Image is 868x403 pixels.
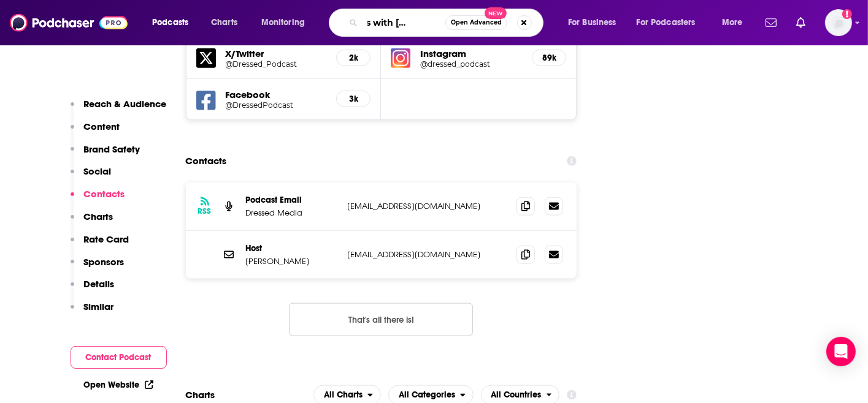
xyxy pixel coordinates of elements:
[399,391,455,399] span: All Categories
[71,188,125,211] button: Contacts
[826,337,856,366] div: Open Intercom Messenger
[84,165,112,177] p: Social
[445,15,507,30] button: Open AdvancedNew
[84,98,167,110] p: Reach & Audience
[261,14,305,31] span: Monitoring
[84,121,120,132] p: Content
[825,9,852,36] img: User Profile
[152,14,188,31] span: Podcasts
[226,48,327,59] h5: X/Twitter
[84,143,140,155] p: Brand Safety
[71,301,114,323] button: Similar
[542,53,556,63] h5: 89k
[825,9,852,36] span: Logged in as ocharlson
[84,211,113,222] p: Charts
[324,391,363,399] span: All Charts
[71,256,125,279] button: Sponsors
[71,278,115,301] button: Details
[246,195,338,205] p: Podcast Email
[71,211,113,233] button: Charts
[71,346,167,369] button: Contact Podcast
[211,14,237,31] span: Charts
[84,301,114,312] p: Similar
[791,12,810,33] a: Show notifications dropdown
[71,143,140,166] button: Brand Safety
[186,389,215,401] h2: Charts
[144,13,204,32] button: open menu
[246,243,338,254] p: Host
[713,13,758,32] button: open menu
[203,13,245,32] a: Charts
[186,149,227,173] h2: Contacts
[246,256,338,266] p: [PERSON_NAME]
[84,188,125,200] p: Contacts
[226,100,327,110] a: @DressedPodcast
[842,9,852,19] svg: Add a profile image
[10,11,128,34] img: Podchaser - Follow, Share and Rate Podcasts
[761,12,782,33] a: Show notifications dropdown
[246,208,338,218] p: Dressed Media
[451,20,502,26] span: Open Advanced
[84,233,129,245] p: Rate Card
[84,256,125,268] p: Sponsors
[420,48,522,59] h5: Instagram
[559,13,632,32] button: open menu
[629,13,713,32] button: open menu
[491,391,542,399] span: All Countries
[84,278,115,290] p: Details
[84,380,153,390] a: Open Website
[825,9,852,36] button: Show profile menu
[253,13,321,32] button: open menu
[289,303,473,336] button: Nothing here.
[71,98,167,121] button: Reach & Audience
[420,59,522,69] a: @dressed_podcast
[568,14,616,31] span: For Business
[637,14,696,31] span: For Podcasters
[348,201,507,211] p: [EMAIL_ADDRESS][DOMAIN_NAME]
[71,121,120,143] button: Content
[347,94,360,104] h5: 3k
[71,233,129,256] button: Rate Card
[722,14,743,31] span: More
[391,48,410,68] img: iconImage
[485,7,507,19] span: New
[226,89,327,100] h5: Facebook
[198,206,212,216] h3: RSS
[363,13,445,32] input: Search podcasts, credits, & more...
[348,249,507,260] p: [EMAIL_ADDRESS][DOMAIN_NAME]
[347,53,360,63] h5: 2k
[226,59,327,69] a: @Dressed_Podcast
[71,165,112,188] button: Social
[340,9,555,37] div: Search podcasts, credits, & more...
